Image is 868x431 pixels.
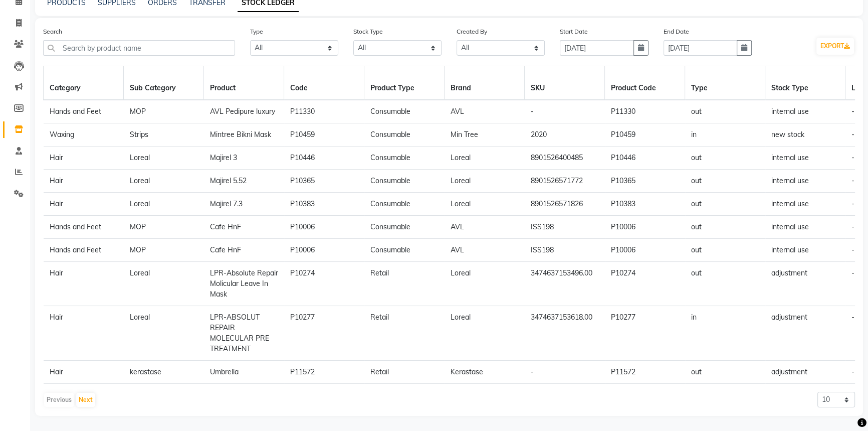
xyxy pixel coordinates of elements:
[210,313,269,353] span: LPR-ABSOLUT REPAIR MOLECULAR PRE TREATMENT
[210,107,275,116] span: AVL Pedipure luxury
[210,176,247,185] span: Majirel 5.52
[124,193,204,216] td: Loreal
[605,361,685,384] td: P11572
[44,239,124,262] td: Hands and Feet
[525,306,605,361] td: 3474637153618.00
[124,147,204,170] td: Loreal
[284,361,364,384] td: P11572
[765,361,845,384] td: adjustment
[685,100,765,123] td: out
[765,147,845,170] td: internal use
[210,153,237,162] span: Majirel 3
[124,216,204,239] td: MOP
[364,306,445,361] td: Retail
[204,66,284,100] th: Product
[44,123,124,147] td: Waxing
[124,100,204,123] td: MOP
[765,239,845,262] td: internal use
[685,170,765,193] td: out
[765,262,845,306] td: adjustment
[765,193,845,216] td: internal use
[445,361,525,384] td: Kerastase
[44,100,124,123] td: Hands and Feet
[445,262,525,306] td: Loreal
[525,170,605,193] td: 8901526571772
[210,367,239,376] span: Umbrella
[284,123,364,147] td: P10459
[210,222,241,231] span: Cafe HnF
[605,66,685,100] th: Product Code
[765,170,845,193] td: internal use
[605,100,685,123] td: P11330
[525,262,605,306] td: 3474637153496.00
[445,66,525,100] th: Brand
[284,216,364,239] td: P10006
[525,66,605,100] th: SKU
[44,216,124,239] td: Hands and Feet
[284,239,364,262] td: P10006
[210,245,241,254] span: Cafe HnF
[445,306,525,361] td: Loreal
[353,27,383,36] label: Stock Type
[605,147,685,170] td: P10446
[685,262,765,306] td: out
[44,262,124,306] td: Hair
[284,306,364,361] td: P10277
[525,147,605,170] td: 8901526400485
[284,66,364,100] th: Code
[525,193,605,216] td: 8901526571826
[685,306,765,361] td: in
[44,306,124,361] td: Hair
[445,123,525,147] td: Min Tree
[525,361,605,384] td: -
[124,361,204,384] td: kerastase
[445,239,525,262] td: AVL
[364,123,445,147] td: Consumable
[364,66,445,100] th: Product Type
[44,361,124,384] td: Hair
[124,239,204,262] td: MOP
[605,239,685,262] td: P10006
[685,123,765,147] td: in
[364,193,445,216] td: Consumable
[44,147,124,170] td: Hair
[685,361,765,384] td: out
[445,170,525,193] td: Loreal
[210,130,271,139] span: Mintree Bikni Mask
[284,262,364,306] td: P10274
[685,239,765,262] td: out
[525,239,605,262] td: ISS198
[765,66,845,100] th: Stock Type
[124,170,204,193] td: Loreal
[43,40,235,56] input: Search by product name
[284,100,364,123] td: P11330
[364,100,445,123] td: Consumable
[445,100,525,123] td: AVL
[525,100,605,123] td: -
[210,199,243,208] span: Majirel 7.3
[210,268,278,299] span: LPR-Absolute Repair Molicular Leave In Mask
[284,170,364,193] td: P10365
[765,216,845,239] td: internal use
[605,216,685,239] td: P10006
[605,306,685,361] td: P10277
[816,38,854,55] button: EXPORT
[685,216,765,239] td: out
[364,262,445,306] td: Retail
[364,361,445,384] td: Retail
[364,147,445,170] td: Consumable
[76,393,95,407] button: Next
[364,239,445,262] td: Consumable
[560,27,588,36] label: Start Date
[605,170,685,193] td: P10365
[685,193,765,216] td: out
[43,27,62,36] label: Search
[284,193,364,216] td: P10383
[445,193,525,216] td: Loreal
[44,66,124,100] th: Category
[765,123,845,147] td: new stock
[250,27,263,36] label: Type
[124,262,204,306] td: Loreal
[605,123,685,147] td: P10459
[765,306,845,361] td: adjustment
